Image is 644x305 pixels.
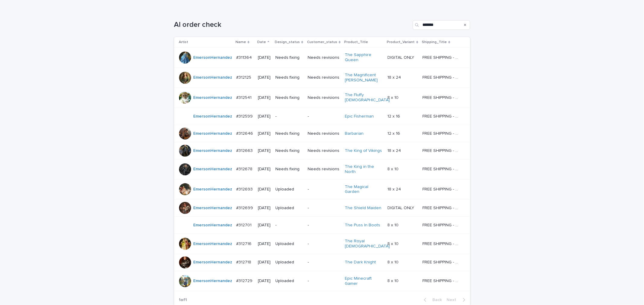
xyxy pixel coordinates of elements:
[236,74,252,80] p: #312125
[258,75,271,80] p: [DATE]
[194,75,232,80] a: EmersonHernandez
[422,259,461,265] p: FREE SHIPPING - preview in 1-2 business days, after your approval delivery will take 5-10 b.d.
[258,95,271,100] p: [DATE]
[194,95,232,100] a: EmersonHernandez
[236,54,253,60] p: #311364
[235,39,246,46] p: Name
[388,94,400,100] p: 8 x 10
[194,167,232,172] a: EmersonHernandez
[174,159,470,179] tr: EmersonHernandez #312678#312678 [DATE]Needs fixingNeeds revisionsThe King in the North 8 x 108 x ...
[258,278,271,284] p: [DATE]
[275,206,303,211] p: Uploaded
[388,277,400,284] p: 8 x 10
[345,164,383,175] a: The King in the North
[345,223,380,228] a: The Puss In Boots
[174,271,470,291] tr: EmersonHernandez #312729#312729 [DATE]Uploaded-Epic Minecraft Gamer 8 x 108 x 10 FREE SHIPPING - ...
[236,113,254,119] p: #312599
[174,254,470,271] tr: EmersonHernandez #312718#312718 [DATE]Uploaded-The Dark Knight 8 x 108 x 10 FREE SHIPPING - previ...
[388,222,400,228] p: 8 x 10
[258,206,271,211] p: [DATE]
[275,148,303,153] p: Needs fixing
[275,39,300,46] p: Design_status
[387,39,415,46] p: Product_Variant
[388,240,400,247] p: 8 x 10
[174,217,470,234] tr: EmersonHernandez #312701#312701 [DATE]--The Puss In Boots 8 x 108 x 10 FREE SHIPPING - preview in...
[258,131,271,136] p: [DATE]
[308,206,340,211] p: -
[422,204,461,211] p: FREE SHIPPING - preview in 1-2 business days, after your approval delivery will take 5-10 b.d.
[194,131,232,136] a: EmersonHernandez
[345,148,382,153] a: The King of Vikings
[422,113,461,119] p: FREE SHIPPING - preview in 1-2 business days, after your approval delivery will take 5-10 b.d.
[422,222,461,228] p: FREE SHIPPING - preview in 1-2 business days, after your approval delivery will take 5-10 b.d.
[236,240,253,247] p: #312716
[388,74,402,80] p: 18 x 24
[308,260,340,265] p: -
[258,148,271,153] p: [DATE]
[422,277,461,284] p: FREE SHIPPING - preview in 1-2 business days, after your approval delivery will take 5-10 b.d.
[174,108,470,125] tr: EmersonHernandez #312599#312599 [DATE]--Epic Fisherman 12 x 1612 x 16 FREE SHIPPING - preview in ...
[388,165,400,172] p: 8 x 10
[422,94,461,100] p: FREE SHIPPING - preview in 1-2 business days, after your approval delivery will take 5-10 b.d.
[345,184,383,195] a: The Magical Garden
[236,259,252,265] p: #312718
[194,148,232,153] a: EmersonHernandez
[275,167,303,172] p: Needs fixing
[422,54,461,60] p: FREE SHIPPING - preview in 1-2 business days, after your approval delivery will take 5-10 b.d.
[236,222,253,228] p: #312701
[258,187,271,192] p: [DATE]
[258,167,271,172] p: [DATE]
[345,73,383,83] a: The Magnificent [PERSON_NAME]
[308,95,340,100] p: Needs revisions
[308,187,340,192] p: -
[275,131,303,136] p: Needs fixing
[174,200,470,217] tr: EmersonHernandez #312699#312699 [DATE]Uploaded-The Shield Maiden DIGITAL ONLYDIGITAL ONLY FREE SH...
[345,260,376,265] a: The Dark Knight
[236,204,254,211] p: #312699
[236,147,254,153] p: #312663
[236,130,254,136] p: #312646
[275,55,303,60] p: Needs fixing
[275,75,303,80] p: Needs fixing
[422,130,461,136] p: FREE SHIPPING - preview in 1-2 business days, after your approval delivery will take 5-10 b.d.
[194,260,232,265] a: EmersonHernandez
[422,165,461,172] p: FREE SHIPPING - preview in 1-2 business days, after your approval delivery will take 5-10 b.d.
[345,52,383,63] a: The Sapphire Queen
[388,113,402,119] p: 12 x 16
[308,75,340,80] p: Needs revisions
[388,204,416,211] p: DIGITAL ONLY
[236,186,254,192] p: #312693
[345,114,374,119] a: Epic Fisherman
[275,278,303,284] p: Uploaded
[308,241,340,247] p: -
[174,179,470,200] tr: EmersonHernandez #312693#312693 [DATE]Uploaded-The Magical Garden 18 x 2418 x 24 FREE SHIPPING - ...
[422,39,447,46] p: Shipping_Title
[419,297,444,303] button: Back
[174,142,470,159] tr: EmersonHernandez #312663#312663 [DATE]Needs fixingNeeds revisionsThe King of Vikings 18 x 2418 x ...
[258,55,271,60] p: [DATE]
[275,241,303,247] p: Uploaded
[388,186,402,192] p: 18 x 24
[257,39,266,46] p: Date
[194,223,232,228] a: EmersonHernandez
[258,241,271,247] p: [DATE]
[308,148,340,153] p: Needs revisions
[275,114,303,119] p: -
[275,187,303,192] p: Uploaded
[345,206,381,211] a: The Shield Maiden
[413,20,470,30] input: Search
[345,131,364,136] a: Barbarian
[422,147,461,153] p: FREE SHIPPING - preview in 1-2 business days, after your approval delivery will take 5-10 b.d.
[194,241,232,247] a: EmersonHernandez
[429,298,442,302] span: Back
[308,55,340,60] p: Needs revisions
[447,298,460,302] span: Next
[345,276,383,286] a: Epic Minecraft Gamer
[236,277,254,284] p: #312729
[308,223,340,228] p: -
[422,240,461,247] p: FREE SHIPPING - preview in 1-2 business days, after your approval delivery will take 5-10 b.d.
[194,206,232,211] a: EmersonHernandez
[307,39,337,46] p: Customer_status
[174,68,470,88] tr: EmersonHernandez #312125#312125 [DATE]Needs fixingNeeds revisionsThe Magnificent [PERSON_NAME] 18...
